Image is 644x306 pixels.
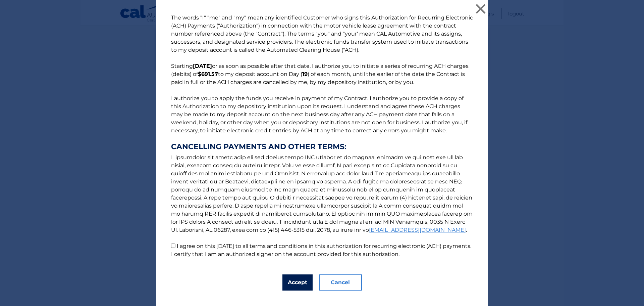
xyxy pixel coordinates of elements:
[164,14,480,258] p: The words "I" "me" and "my" mean any identified Customer who signs this Authorization for Recurri...
[282,274,313,291] button: Accept
[198,71,218,77] b: $691.57
[302,71,308,77] b: 19
[369,227,466,233] a: [EMAIL_ADDRESS][DOMAIN_NAME]
[171,243,471,257] label: I agree on this [DATE] to all terms and conditions in this authorization for recurring electronic...
[474,2,487,15] button: ×
[193,63,212,69] b: [DATE]
[319,274,362,291] button: Cancel
[171,143,473,151] strong: CANCELLING PAYMENTS AND OTHER TERMS:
